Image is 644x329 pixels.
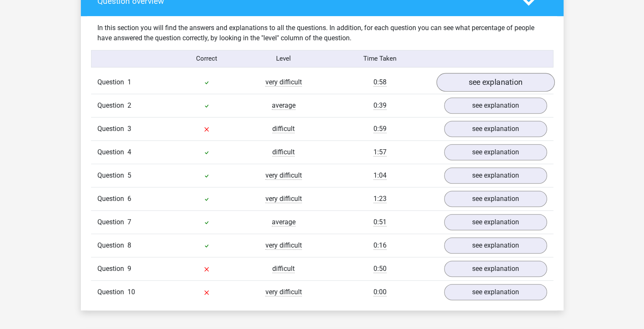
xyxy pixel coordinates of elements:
span: very difficult [265,288,302,296]
span: average [272,218,296,226]
span: average [272,101,296,110]
div: In this section you will find the answers and explanations to all the questions. In addition, for... [91,23,553,43]
span: 6 [127,195,131,203]
a: see explanation [444,237,547,254]
span: very difficult [265,241,302,250]
span: Question [97,264,127,274]
a: see explanation [444,98,547,114]
a: see explanation [444,167,547,184]
span: 1 [127,78,131,86]
span: 1:04 [373,171,387,180]
span: Question [97,100,127,111]
span: Question [97,217,127,227]
span: Question [97,147,127,157]
span: 0:50 [373,265,387,273]
a: see explanation [444,261,547,277]
div: Level [245,54,322,64]
div: Time Taken [322,54,437,64]
span: 7 [127,218,131,226]
span: 5 [127,171,131,179]
a: see explanation [444,284,547,300]
span: 9 [127,265,131,273]
span: Question [97,77,127,87]
span: 0:16 [373,241,387,250]
span: Question [97,287,127,297]
span: 10 [127,288,135,296]
span: 0:00 [373,288,387,296]
a: see explanation [444,121,547,137]
span: 0:51 [373,218,387,226]
a: see explanation [444,191,547,207]
span: 8 [127,241,131,249]
span: very difficult [265,171,302,180]
span: Question [97,194,127,204]
span: Question [97,170,127,181]
span: 0:59 [373,125,387,133]
div: Correct [168,54,245,64]
span: difficult [272,265,295,273]
span: 4 [127,148,131,156]
a: see explanation [436,73,554,92]
span: 0:58 [373,78,387,86]
span: very difficult [265,195,302,203]
span: 3 [127,125,131,133]
span: very difficult [265,78,302,86]
span: 0:39 [373,101,387,110]
span: 1:57 [373,148,387,156]
span: difficult [272,148,295,156]
span: 1:23 [373,195,387,203]
span: 2 [127,101,131,109]
span: Question [97,240,127,251]
span: difficult [272,125,295,133]
span: Question [97,124,127,134]
a: see explanation [444,214,547,230]
a: see explanation [444,144,547,160]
